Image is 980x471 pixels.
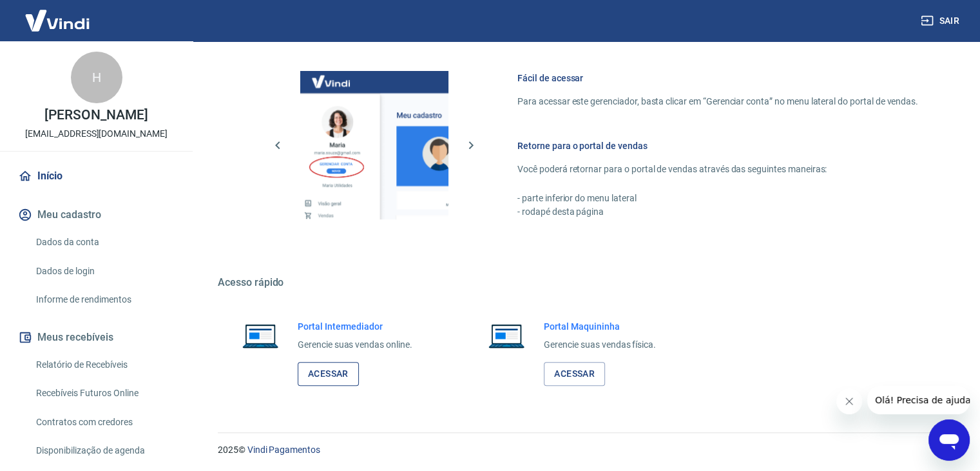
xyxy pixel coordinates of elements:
p: 2025 © [218,443,949,457]
p: - parte inferior do menu lateral [517,192,918,205]
span: Olá! Precisa de ajuda? [8,9,108,19]
a: Dados de login [31,258,177,285]
a: Vindi Pagamentos [247,445,320,455]
a: Informe de rendimentos [31,286,177,313]
h6: Retorne para o portal de vendas [517,139,918,152]
iframe: Mensagem da empresa [867,386,970,414]
div: H [71,52,122,103]
img: Imagem de um notebook aberto [479,320,533,351]
a: Relatório de Recebíveis [31,352,177,378]
p: Gerencie suas vendas física. [544,338,656,352]
h6: Fácil de acessar [517,72,918,85]
img: Imagem de um notebook aberto [233,320,287,351]
iframe: Botão para abrir a janela de mensagens [928,419,970,461]
a: Acessar [544,362,605,386]
h6: Portal Maquininha [544,320,656,333]
button: Meu cadastro [15,201,177,229]
img: Imagem da dashboard mostrando o botão de gerenciar conta na sidebar no lado esquerdo [300,71,448,219]
a: Contratos com credores [31,409,177,436]
h5: Acesso rápido [218,276,949,289]
p: [PERSON_NAME] [44,108,148,122]
a: Início [15,162,177,190]
a: Acessar [298,362,359,386]
a: Recebíveis Futuros Online [31,380,177,406]
iframe: Fechar mensagem [836,388,862,414]
p: Para acessar este gerenciador, basta clicar em “Gerenciar conta” no menu lateral do portal de ven... [517,95,918,108]
p: Gerencie suas vendas online. [298,338,412,352]
p: Você poderá retornar para o portal de vendas através das seguintes maneiras: [517,163,918,176]
a: Disponibilização de agenda [31,437,177,464]
button: Sair [918,9,965,33]
h6: Portal Intermediador [298,320,412,333]
p: - rodapé desta página [517,205,918,219]
a: Dados da conta [31,229,177,256]
button: Meus recebíveis [15,323,177,352]
p: [EMAIL_ADDRESS][DOMAIN_NAME] [25,127,168,141]
img: Vindi [15,1,99,40]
